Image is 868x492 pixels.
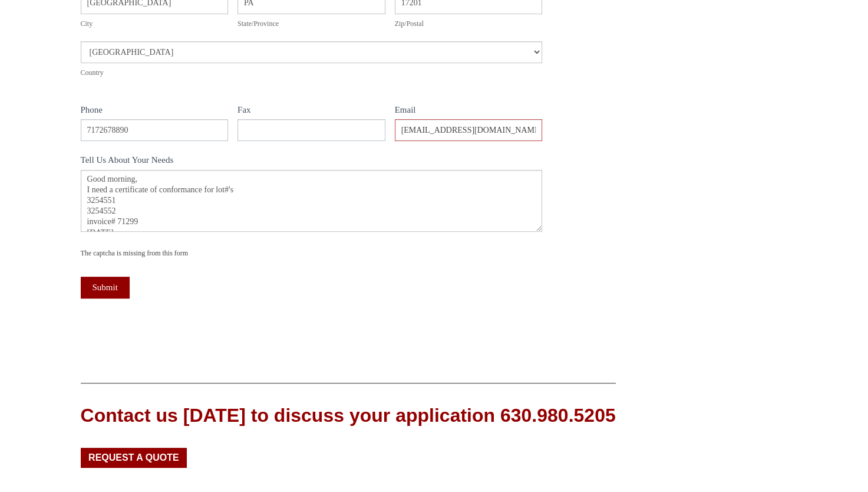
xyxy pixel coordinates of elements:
label: Email [395,103,543,120]
div: Contact us [DATE] to discuss your application 630.980.5205 [81,402,616,429]
label: Tell Us About Your Needs [81,153,543,170]
label: Phone [81,103,229,120]
div: Zip/Postal [395,18,543,29]
div: State/Province [237,18,385,29]
label: Fax [237,103,385,120]
div: The captcha is missing from this form [81,247,543,259]
div: Country [81,67,543,78]
button: Submit [81,277,130,299]
a: Request a Quote [81,448,187,468]
div: City [81,18,229,29]
textarea: Good morning, I need a certificate of conformance for lot#'s 3254551 3254552 invoice# 71299 [DATE] [81,170,543,232]
span: Request a Quote [88,453,179,463]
